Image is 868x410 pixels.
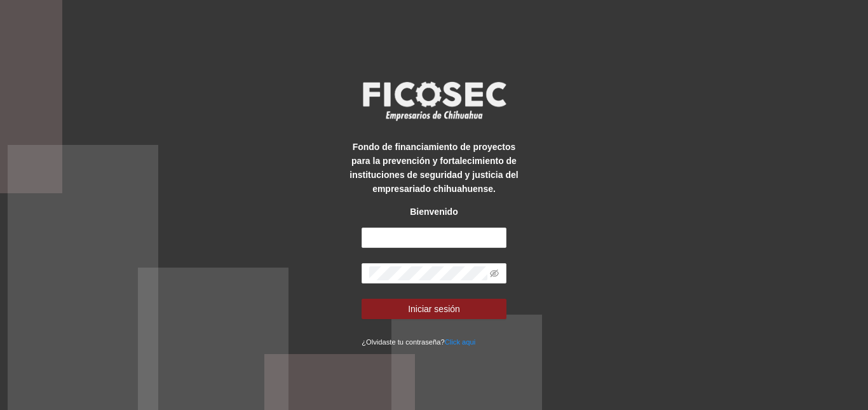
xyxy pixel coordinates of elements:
[349,142,518,194] strong: Fondo de financiamiento de proyectos para la prevención y fortalecimiento de instituciones de seg...
[355,78,513,125] img: logo
[410,207,458,217] strong: Bienvenido
[362,299,506,319] button: Iniciar sesión
[490,269,499,278] span: eye-invisible
[408,302,460,316] span: Iniciar sesión
[445,338,476,346] a: Click aqui
[362,338,475,346] small: ¿Olvidaste tu contraseña?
